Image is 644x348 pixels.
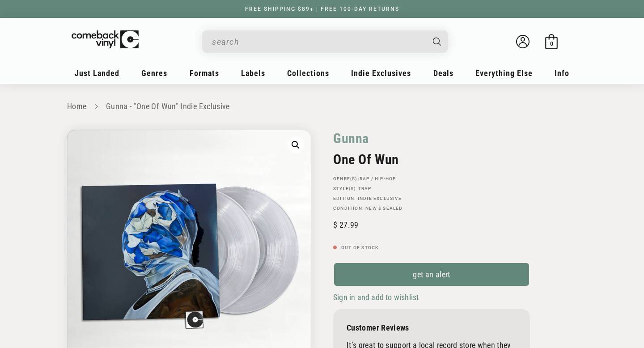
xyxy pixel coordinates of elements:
span: Deals [433,68,453,78]
a: Gunna - "One Of Wun" Indie Exclusive [106,102,230,111]
nav: breadcrumbs [67,100,577,113]
a: Rap / Hip-Hop [360,176,396,181]
a: Trap [358,186,372,191]
span: Everything Else [475,68,533,78]
div: Search [202,30,448,53]
span: Collections [287,68,329,78]
span: Labels [241,68,265,78]
input: search [212,33,424,51]
a: Gunna [333,130,369,147]
button: Search [425,30,449,53]
span: Just Landed [75,68,119,78]
a: FREE SHIPPING $89+ | FREE 100-DAY RETURNS [236,6,408,12]
a: Indie Exclusive [358,196,402,201]
button: Sign in and add to wishlist [333,292,421,302]
p: Customer Reviews [347,323,517,332]
span: 0 [550,40,553,47]
span: 27.99 [333,220,358,229]
p: Out of stock [333,245,530,250]
span: Indie Exclusives [351,68,411,78]
p: STYLE(S): [333,186,530,191]
p: GENRE(S): [333,176,530,182]
h2: One Of Wun [333,152,530,167]
span: Genres [141,68,167,78]
span: Sign in and add to wishlist [333,293,419,302]
p: Condition: New & Sealed [333,206,530,211]
span: $ [333,220,337,229]
p: Edition: [333,196,530,201]
a: Home [67,102,86,111]
span: Info [555,68,569,78]
a: get an alert [333,262,530,287]
span: Formats [190,68,219,78]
